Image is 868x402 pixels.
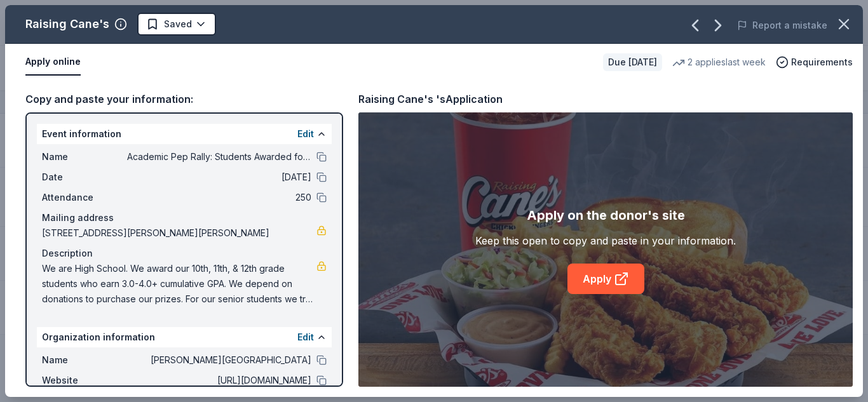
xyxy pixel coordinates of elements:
button: Report a mistake [737,18,827,33]
span: [PERSON_NAME][GEOGRAPHIC_DATA] [127,352,311,368]
span: Requirements [791,55,853,70]
span: Saved [164,17,192,32]
div: Due [DATE] [603,53,662,71]
button: Edit [297,330,314,345]
div: Raising Cane's 's Application [358,91,503,107]
span: [STREET_ADDRESS][PERSON_NAME][PERSON_NAME] [42,225,316,241]
div: Copy and paste your information: [25,91,343,107]
div: 2 applies last week [672,55,766,70]
button: Requirements [776,55,853,70]
span: Attendance [42,190,127,205]
div: Description [42,246,327,261]
span: Name [42,352,127,368]
div: Mailing address [42,210,327,225]
span: 250 [127,190,311,205]
div: Keep this open to copy and paste in your information. [475,233,736,248]
span: Date [42,170,127,185]
span: Website [42,373,127,388]
button: Edit [297,126,314,142]
a: Apply [567,264,644,294]
div: Apply on the donor's site [527,205,685,225]
button: Saved [137,13,216,36]
div: Organization information [37,327,332,347]
span: [URL][DOMAIN_NAME] [127,373,311,388]
div: Event information [37,124,332,144]
button: Apply online [25,49,81,76]
span: We are High School. We award our 10th, 11th, & 12th grade students who earn 3.0-4.0+ cumulative G... [42,261,316,307]
span: Academic Pep Rally: Students Awarded for Academic Excellence [127,149,311,164]
div: Raising Cane's [25,14,109,34]
span: [DATE] [127,170,311,185]
span: Name [42,149,127,164]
